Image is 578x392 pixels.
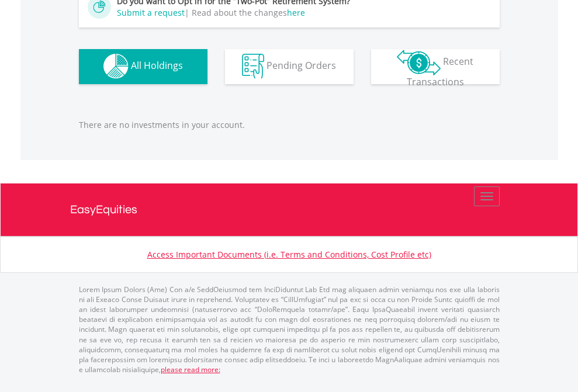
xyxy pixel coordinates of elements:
a: Submit a request [117,7,185,18]
span: Pending Orders [266,59,336,72]
div: | Read about the changes [88,7,491,19]
a: EasyEquities [70,183,508,236]
button: Pending Orders [225,49,354,84]
span: Recent Transactions [407,55,474,88]
p: There are no investments in your account. [79,119,500,131]
button: All Holdings [79,49,207,84]
span: All Holdings [131,59,183,72]
img: transactions-zar-wht.png [397,50,441,75]
a: please read more: [161,365,220,374]
a: here [287,7,305,18]
button: Recent Transactions [371,49,500,84]
p: Lorem Ipsum Dolors (Ame) Con a/e SeddOeiusmod tem InciDiduntut Lab Etd mag aliquaen admin veniamq... [79,285,500,374]
img: pending_instructions-wht.png [242,54,264,79]
img: holdings-wht.png [103,54,129,79]
a: Access Important Documents (i.e. Terms and Conditions, Cost Profile etc) [147,249,431,260]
